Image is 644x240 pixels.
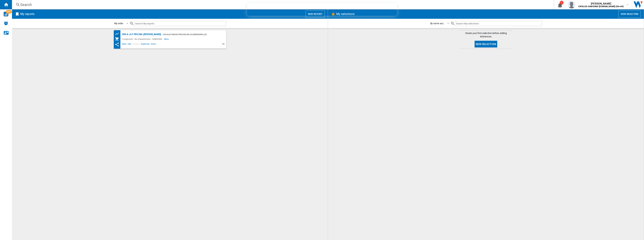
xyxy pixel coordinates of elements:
div: My Assortment [115,37,121,41]
img: wise-card.svg [4,12,8,17]
img: profile.jpg [568,1,575,8]
iframe: Intercom live chat banner [247,3,397,16]
div: My order [114,22,123,25]
span: Create your first selection before adding references. [460,32,512,38]
div: 2 segments - No characteristic - SAMSUNG [121,37,164,41]
span: Duplicate [140,42,150,47]
span: Rename [132,42,140,47]
input: Search My reports [134,21,226,26]
input: Search My selections [455,21,542,26]
button: New selection [618,11,641,18]
span: NEW [6,10,12,14]
b: CATALOG SAMSUNG [DOMAIN_NAME] (DA+AV) [578,5,624,8]
img: alerts-logo.svg [4,21,8,26]
div: Search [20,2,544,7]
span: Edit [127,42,132,47]
ng-md-icon: This report has been shared with you [115,42,119,47]
div: By name asc. [430,22,444,25]
h2: My reports [19,11,35,18]
span: Open [121,42,127,47]
div: - DSG &JLP Weekly Pricing (Rajiv) (rparampil) (3) [161,32,218,37]
span: [PERSON_NAME] [578,2,624,5]
div: 1 [560,1,563,5]
div: DSG & JLP Pricing ([PERSON_NAME]) [121,32,161,37]
span: Share [150,42,157,47]
div: Product prices grid [115,32,121,36]
span: More [164,37,170,41]
button: New selection [475,41,497,47]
